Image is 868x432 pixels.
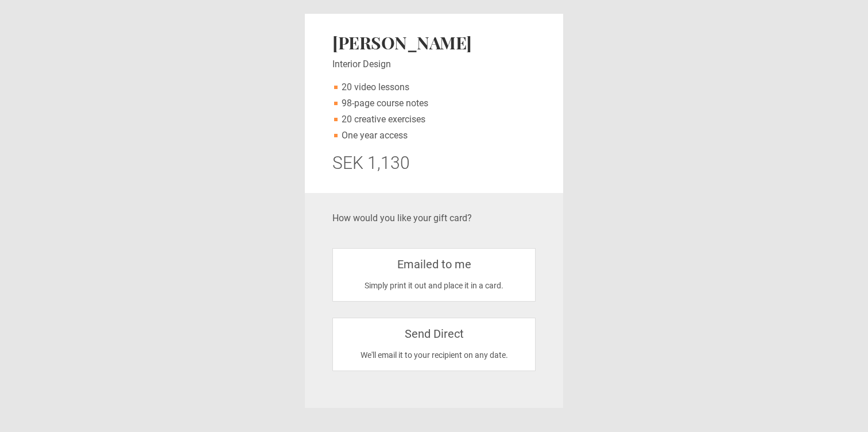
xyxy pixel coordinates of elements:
li: 20 video lessons [332,80,536,94]
p: Interior Design [332,57,536,71]
div: SEK 1,130 [332,152,536,174]
li: 20 creative exercises [332,113,536,126]
h3: [PERSON_NAME] [332,32,536,53]
div: We'll email it to your recipient on any date. [342,349,526,361]
div: Simply print it out and place it in a card. [342,280,526,292]
li: 98-page course notes [332,97,536,110]
p: How would you like your gift card? [332,211,536,225]
div: Emailed to me [342,256,526,273]
div: Send Direct [342,325,526,342]
li: One year access [332,129,536,142]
